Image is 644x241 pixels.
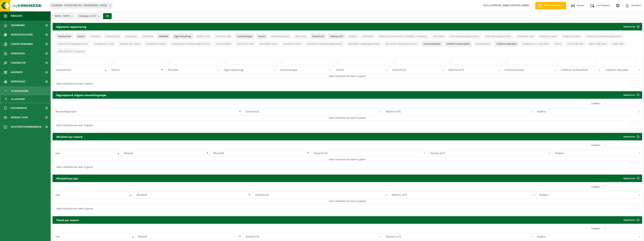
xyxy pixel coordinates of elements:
[255,194,269,197] span: Gewicht (t)
[561,69,588,72] span: Conform sorteerplicht
[392,69,406,72] span: Gewicht (t)
[433,35,444,38] span: IHM adres
[55,48,87,54] button: CSRD ESRS E5-5 categorieCSRD ESRS E5-5 categorie: Activate to sort
[11,122,41,132] span: Acceptatievoorwaarden
[77,35,85,38] span: Datum
[237,35,252,38] span: Containertype
[634,205,640,213] button: Next
[538,33,559,39] button: Producent naamProducent naam: Activate to sort
[54,206,93,212] div: Geen resultaten om weer te geven
[94,43,114,45] span: Transporteur code
[543,4,564,8] span: Offerte aanvragen
[57,35,71,38] span: Taaknummer
[216,43,231,45] span: Nummerplaat
[283,43,301,45] span: Verwerker adres
[591,102,601,105] label: Zoeken:
[124,152,133,155] span: Maand
[141,33,155,39] button: AfvalcodeAfvalcode: Activate to sort
[144,41,168,47] button: Transporteur adresTransporteur adres: Activate to sort
[53,133,86,140] h2: Afvalstof per maand
[539,194,548,197] span: Andere
[213,152,224,155] span: Afvalstof
[392,194,407,197] span: Volume (m³)
[610,41,626,47] button: CSRD codeCSRD code: Activate to sort
[447,43,470,45] span: Conform sorteerplicht
[269,33,292,39] button: VerwerkingswijzeVerwerkingswijze: Activate to sort
[258,35,265,38] span: Aantal
[563,35,580,38] span: Producent adres
[591,144,601,147] label: Zoeken:
[214,41,233,47] button: NummerplaatNummerplaat: Activate to sort
[11,58,26,68] span: Contracten
[57,50,85,53] span: CSRD ESRS E5-5 categorie
[565,41,585,47] button: Gevaarlijk afval : Activate to sort
[246,110,259,113] span: Gewicht (t)
[314,152,327,155] span: Gewicht (t)
[1,87,50,94] a: In grafiekvorm
[361,33,375,39] button: IHM codeIHM code: Activate to sort
[621,133,642,140] a: Exporteren
[587,41,609,47] button: R&D code finaalR&amp;D code finaal: Activate to sort
[605,69,629,72] span: Conform afspraken
[91,15,96,17] count: (2/2)
[11,103,27,113] span: Documenten
[197,35,210,38] span: EURAL code
[55,194,60,197] span: Jaar
[485,35,511,38] span: IHM erkenningsnummer
[634,80,640,88] button: Next
[53,13,75,19] button: [DATE] - [DATE]
[383,41,420,47] button: Verwerker erkenningsnummerVerwerker erkenningsnummer: Activate to sort
[125,35,137,38] span: Taakstatus
[293,33,308,39] button: R&D codeR&amp;D code: Activate to sort
[491,4,530,7] strong: [PERSON_NAME] [PERSON_NAME]
[11,11,23,21] span: Navigatie
[591,227,601,230] label: Zoeken:
[483,33,513,39] button: IHM erkenningsnummerIHM erkenningsnummer: Activate to sort
[53,91,110,99] h2: Gegroepeerd volgens verwerkingswijze
[537,110,546,113] span: Andere
[170,41,212,47] button: Transporteur ondernemingsnummerTransporteur ondernemingsnummer : Activate to sort
[55,13,70,19] span: [DATE] - [DATE]
[216,35,231,38] span: Containercode
[123,33,139,39] button: TaakstatusTaakstatus: Activate to sort
[561,33,582,39] button: Producent adresProducent adres: Activate to sort
[628,205,634,213] button: Previous
[307,43,342,45] span: Verwerker ondernemingsnummer
[103,13,112,19] button: OK
[555,152,564,155] span: Andere
[55,69,71,72] span: Taaknummer
[50,3,112,8] span: 10-993295 - STUDIO G&V BV - KORTRIJK
[421,41,443,47] button: FactuurnummerFactuurnummer: Activate to sort
[349,35,357,38] span: Andere
[106,35,119,38] span: Omschrijving
[553,41,563,47] button: StatusStatus: Activate to sort
[146,43,166,45] span: Transporteur adres
[120,43,140,45] span: Transporteur naam
[330,35,343,38] span: Volume (m³)
[111,69,120,72] span: Datum
[379,35,427,38] span: IHM naam (inzamelaar, handelaar, makelaar)
[628,122,634,130] button: Previous
[589,43,606,45] span: R&D code finaal
[517,35,534,38] span: Producent code
[310,33,326,39] button: Gewicht (t)Gewicht (t): Activate to sort
[634,122,640,130] button: Next
[621,216,642,224] a: Exporteren
[584,33,624,39] button: Producent ondernemingsnummerProducent ondernemingsnummer: Activate to sort
[55,235,60,238] span: Jaar
[296,35,306,38] span: R&D code
[260,43,277,45] span: Verwerker naam
[363,35,373,38] span: IHM code
[11,113,28,122] span: Product Shop
[386,110,401,113] span: Volume (m³)
[280,69,297,72] span: Containertype
[430,152,445,155] span: Volume (m³)
[54,164,93,171] div: Geen resultaten om weer te geven
[53,216,83,224] h2: Totaal per maand
[168,69,178,72] span: Afvalstof
[346,41,381,47] button: Verwerker vestigingsnummerVerwerker vestigingsnummer: Activate to sort
[540,35,557,38] span: Producent naam
[448,69,464,72] span: Volume (m³)
[53,74,642,79] td: Geen resultaten om weer te geven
